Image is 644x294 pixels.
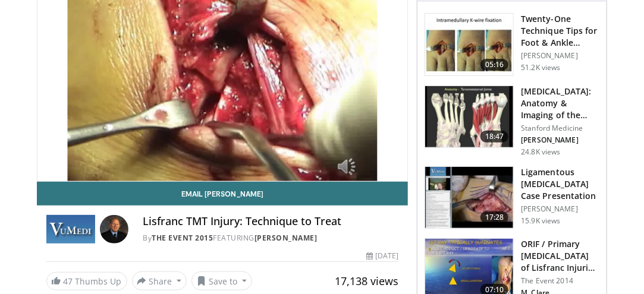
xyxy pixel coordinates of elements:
a: Email [PERSON_NAME] [37,182,409,206]
a: The Event 2015 [152,233,213,243]
img: Avatar [100,215,128,244]
p: The Event 2014 [521,276,599,286]
img: The Event 2015 [46,215,96,244]
p: Stanford Medicine [521,124,599,133]
p: 24.8K views [521,147,560,157]
img: xX2wXF35FJtYfXNX4xMDoxOjByO_JhYE.150x105_q85_crop-smart_upscale.jpg [425,167,513,229]
div: By FEATURING [143,233,398,244]
span: 47 [64,276,73,287]
button: Share [132,271,187,290]
a: 17:28 Ligamentous [MEDICAL_DATA] Case Presentation [PERSON_NAME] 15.9K views [425,166,599,229]
p: [PERSON_NAME] [521,204,599,214]
p: 15.9K views [521,216,560,226]
a: [PERSON_NAME] [255,233,318,243]
p: 51.2K views [521,63,560,72]
span: 05:16 [480,59,509,71]
h3: Ligamentous [MEDICAL_DATA] Case Presentation [521,166,599,202]
p: [PERSON_NAME] [521,135,599,145]
h3: [MEDICAL_DATA]: Anatomy & Imaging of the [MEDICAL_DATA] [521,86,599,121]
a: 47 Thumbs Up [46,272,127,290]
span: 17:28 [480,211,509,223]
div: [DATE] [366,251,398,261]
span: 17,138 views [335,274,398,288]
a: 18:47 [MEDICAL_DATA]: Anatomy & Imaging of the [MEDICAL_DATA] Stanford Medicine [PERSON_NAME] 24.... [425,86,599,157]
h3: Twenty-One Technique Tips for Foot & Ankle Surgery [521,13,599,49]
h3: ORIF / Primary [MEDICAL_DATA] of Lisfranc Injuries in Atheletes [521,238,599,274]
img: 6702e58c-22b3-47ce-9497-b1c0ae175c4c.150x105_q85_crop-smart_upscale.jpg [425,14,513,75]
button: Save to [191,271,252,290]
p: [PERSON_NAME] [521,51,599,61]
span: 18:47 [480,131,509,143]
a: 05:16 Twenty-One Technique Tips for Foot & Ankle Surgery [PERSON_NAME] 51.2K views [425,13,599,76]
h4: Lisfranc TMT Injury: Technique to Treat [143,215,398,228]
img: cf38df8d-9b01-422e-ad42-3a0389097cd5.150x105_q85_crop-smart_upscale.jpg [425,86,513,148]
